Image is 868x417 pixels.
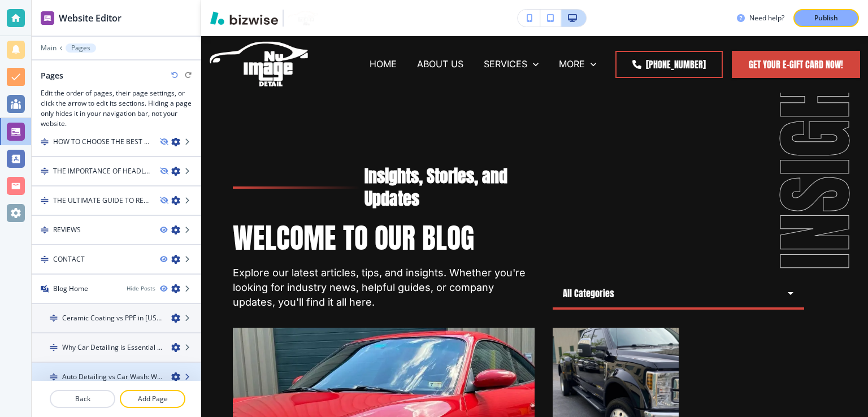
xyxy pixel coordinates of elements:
p: HOME [370,58,397,71]
p: Add Page [121,394,184,404]
img: Drag [41,138,49,146]
div: DragAuto Detailing vs Car Wash: What’s the Difference? [32,363,201,392]
a: [PHONE_NUMBER] [615,51,723,78]
h3: Need help? [749,13,784,23]
div: BlogBlog HomeHide PostsDragCeramic Coating vs PPF in [US_STATE][GEOGRAPHIC_DATA] | Nu Image Detai... [32,275,201,392]
img: Drag [50,314,58,322]
h2: Website Editor [59,11,121,25]
button: Pages [66,44,96,53]
div: DragREVIEWS [32,216,201,245]
h4: THE ULTIMATE GUIDE TO REVIVIFY COATING PROTECTION BY NU IMAGE DETAIL [53,196,151,206]
h4: Blog Home [53,284,88,294]
button: Back [50,390,115,408]
h2: Pages [41,69,63,81]
h4: Why Car Detailing is Essential for Your Vehicle in [US_STATE][GEOGRAPHIC_DATA] [62,342,162,353]
button: Add Page [120,390,185,408]
div: DragCONTACT [32,245,201,275]
div: All Categories [553,279,804,307]
img: Drag [41,167,49,175]
img: Drag [41,255,49,263]
button: Publish [793,9,859,27]
h4: Auto Detailing vs Car Wash: What’s the Difference? [62,372,162,382]
p: Back [51,394,114,404]
h3: Edit the order of pages, their page settings, or click the arrow to edit its sections. Hiding a p... [41,88,192,129]
h2: Welcome to Our Blog [233,219,535,257]
button: Main [41,44,57,52]
img: Drag [50,344,58,351]
div: DragTHE ULTIMATE GUIDE TO REVIVIFY COATING PROTECTION BY NU IMAGE DETAIL [32,186,201,216]
img: Drag [50,373,58,381]
p: Explore our latest articles, tips, and insights. Whether you're looking for industry news, helpfu... [233,266,535,310]
p: Publish [814,13,838,23]
img: Bizwise Logo [210,11,278,25]
h6: Insights, Stories, and Updates [364,165,535,210]
p: Pages [71,44,90,52]
div: DragCeramic Coating vs PPF in [US_STATE][GEOGRAPHIC_DATA] | Nu Image Detail [32,304,201,333]
img: Drag [41,226,49,234]
button: Hide Posts [127,284,155,293]
img: Your Logo [288,11,319,25]
h4: REVIEWS [53,225,81,235]
div: DragHOW TO CHOOSE THE BEST CAR DETAILING SERVICE IN [US_STATE][GEOGRAPHIC_DATA] [32,128,201,157]
img: NU Image Detail [209,40,311,88]
h4: HOW TO CHOOSE THE BEST CAR DETAILING SERVICE IN [US_STATE][GEOGRAPHIC_DATA] [53,137,151,147]
img: Blog [41,285,49,293]
h4: Ceramic Coating vs PPF in [US_STATE][GEOGRAPHIC_DATA] | Nu Image Detail [62,313,162,323]
div: DragTHE IMPORTANCE OF HEADLIGHT RESTORATION AND HOW TO DO IT PROPERLY [32,157,201,186]
a: Get Your E-Gift Card Now! [732,51,860,78]
h4: CONTACT [53,254,85,264]
img: editor icon [41,11,54,25]
p: SERVICES [484,58,527,71]
p: ABOUT US [417,58,463,71]
img: Drag [41,197,49,205]
p: MORE [559,58,585,71]
h4: THE IMPORTANCE OF HEADLIGHT RESTORATION AND HOW TO DO IT PROPERLY [53,166,151,176]
div: DragWhy Car Detailing is Essential for Your Vehicle in [US_STATE][GEOGRAPHIC_DATA] [32,333,201,363]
